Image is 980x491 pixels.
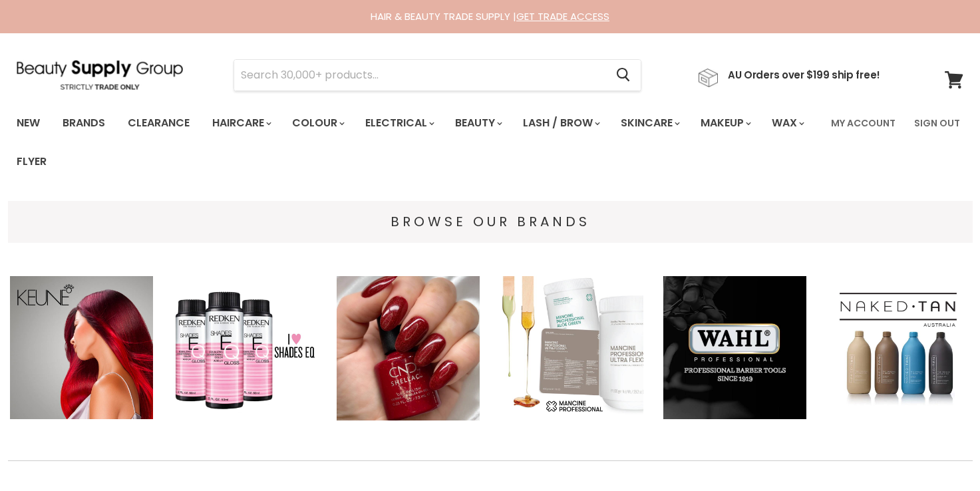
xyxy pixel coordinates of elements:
[906,109,968,137] a: Sign Out
[611,109,688,137] a: Skincare
[913,428,967,478] iframe: Gorgias live chat messenger
[7,109,50,137] a: New
[516,9,609,23] a: GET TRADE ACCESS
[53,109,115,137] a: Brands
[823,109,903,137] a: My Account
[691,109,759,137] a: Makeup
[445,109,510,137] a: Beauty
[234,59,641,91] form: Product
[7,148,57,176] a: Flyer
[202,109,279,137] a: Haircare
[762,109,812,137] a: Wax
[234,60,605,90] input: Search
[513,109,608,137] a: Lash / Brow
[355,109,442,137] a: Electrical
[8,214,973,230] h4: BROWSE OUR BRANDS
[118,109,200,137] a: Clearance
[7,104,823,181] ul: Main menu
[605,60,641,90] button: Search
[282,109,353,137] a: Colour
